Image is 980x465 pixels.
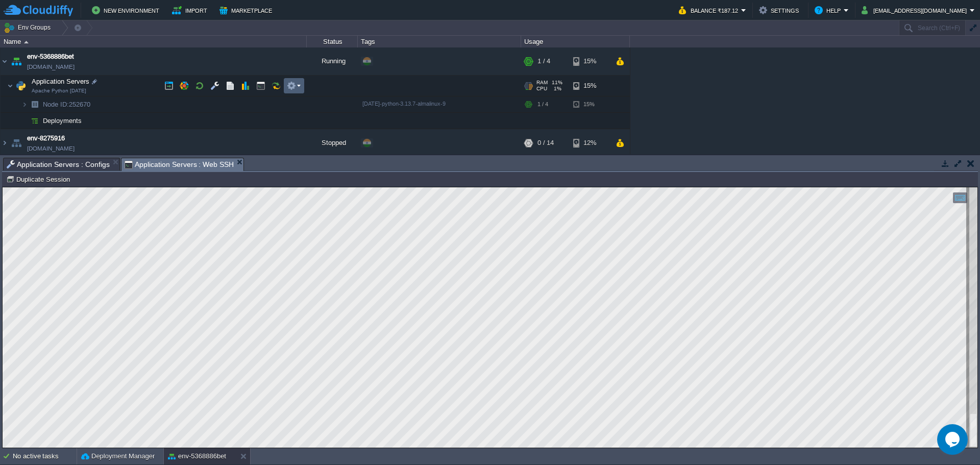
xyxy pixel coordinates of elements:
span: 11% [552,80,562,86]
img: AMDAwAAAACH5BAEAAAAALAAAAAABAAEAAAICRAEAOw== [7,76,13,96]
span: Node ID: [43,101,69,108]
iframe: chat widget [937,424,970,455]
button: Import [172,4,210,16]
span: [DATE]-python-3.13.7-almalinux-9 [362,101,446,107]
button: Env Groups [4,20,54,35]
div: Stopped [307,129,358,157]
span: Application Servers : Web SSH [125,158,234,171]
img: AMDAwAAAACH5BAEAAAAALAAAAAABAAEAAAICRAEAOw== [24,41,29,43]
span: 252670 [42,100,92,109]
button: Settings [759,4,802,16]
div: 15% [573,76,606,96]
div: Name [1,36,306,47]
div: 1 / 4 [537,47,550,75]
a: env-8275916 [27,133,65,143]
a: [DOMAIN_NAME] [27,62,75,72]
img: AMDAwAAAACH5BAEAAAAALAAAAAABAAEAAAICRAEAOw== [14,76,28,96]
button: [EMAIL_ADDRESS][DOMAIN_NAME] [862,4,970,16]
div: Usage [522,36,629,47]
span: RAM [536,80,548,86]
img: AMDAwAAAACH5BAEAAAAALAAAAAABAAEAAAICRAEAOw== [9,47,23,75]
img: CloudJiffy [4,4,73,17]
div: Status [307,36,357,47]
div: 12% [573,129,606,157]
iframe: To enrich screen reader interactions, please activate Accessibility in Grammarly extension settings [3,187,977,448]
div: 15% [573,47,606,75]
button: Help [815,4,844,16]
div: Tags [358,36,521,47]
button: Marketplace [219,4,275,16]
div: 1 / 4 [537,96,548,112]
img: AMDAwAAAACH5BAEAAAAALAAAAAABAAEAAAICRAEAOw== [1,47,9,75]
div: Running [307,47,358,75]
span: 1% [551,86,561,92]
img: AMDAwAAAACH5BAEAAAAALAAAAAABAAEAAAICRAEAOw== [21,113,28,129]
button: env-5368886bet [168,451,226,461]
div: 0 / 14 [537,129,554,157]
img: AMDAwAAAACH5BAEAAAAALAAAAAABAAEAAAICRAEAOw== [1,129,9,157]
a: Node ID:252670 [42,100,92,109]
img: AMDAwAAAACH5BAEAAAAALAAAAAABAAEAAAICRAEAOw== [9,129,23,157]
a: Application ServersApache Python [DATE] [31,78,91,85]
button: Balance ₹187.12 [679,4,741,16]
span: CPU [536,86,547,92]
span: Apache Python [DATE] [32,88,86,94]
a: env-5368886bet [27,52,74,62]
span: Application Servers : Configs [7,158,110,170]
span: Application Servers [31,77,91,86]
a: Deployments [42,116,83,125]
div: No active tasks [13,448,77,464]
a: [DOMAIN_NAME] [27,143,75,154]
img: AMDAwAAAACH5BAEAAAAALAAAAAABAAEAAAICRAEAOw== [28,113,42,129]
button: New Environment [92,4,162,16]
div: 15% [573,96,606,112]
img: AMDAwAAAACH5BAEAAAAALAAAAAABAAEAAAICRAEAOw== [28,96,42,112]
img: AMDAwAAAACH5BAEAAAAALAAAAAABAAEAAAICRAEAOw== [21,96,28,112]
button: Deployment Manager [81,451,155,461]
button: Duplicate Session [6,175,73,184]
